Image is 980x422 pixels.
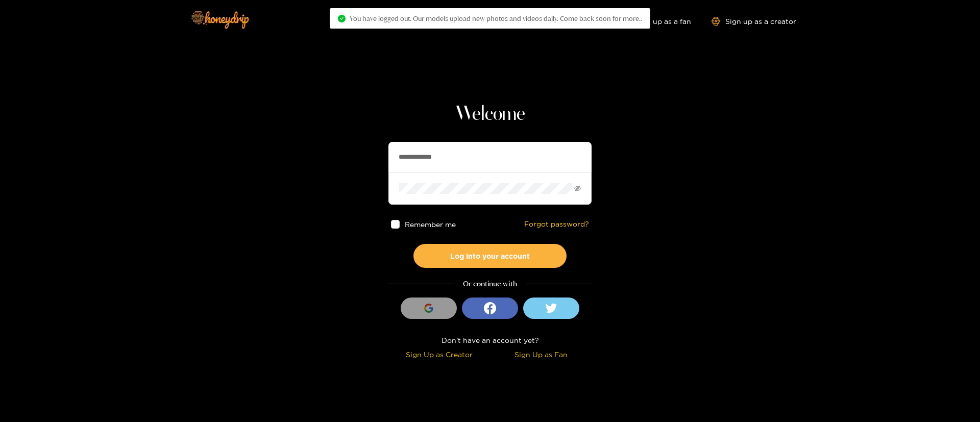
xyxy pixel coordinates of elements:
div: Sign Up as Creator [391,349,487,360]
span: eye-invisible [574,185,581,192]
a: Sign up as a creator [712,17,796,26]
span: check-circle [338,15,346,22]
div: Or continue with [388,278,592,290]
div: Sign Up as Fan [493,349,589,360]
a: Forgot password? [524,220,589,229]
div: Don't have an account yet? [388,334,592,346]
button: Log into your account [413,244,567,268]
span: Remember me [405,220,456,228]
span: You have logged out. Our models upload new photos and videos daily. Come back soon for more.. [350,14,642,22]
h1: Welcome [388,102,592,127]
a: Sign up as a fan [621,17,691,26]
